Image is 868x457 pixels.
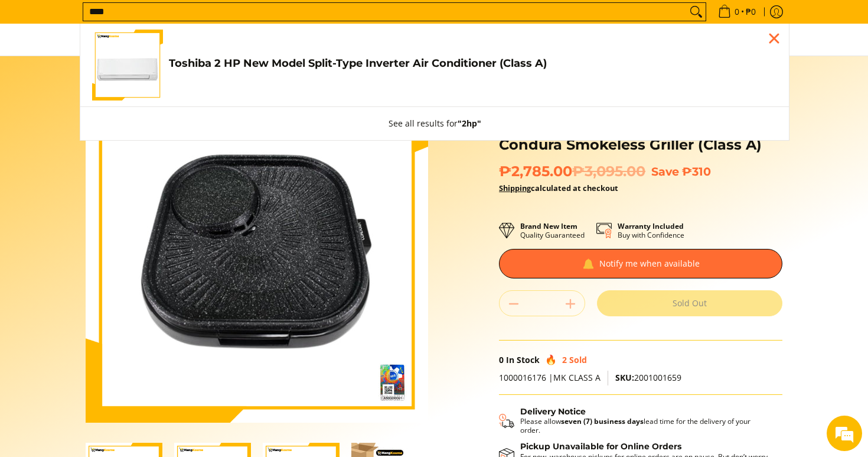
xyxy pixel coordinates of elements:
button: See all results for"2hp" [377,107,493,140]
button: Search [687,3,706,21]
span: 0 [499,354,504,365]
p: Quality Guaranteed [520,222,585,239]
h1: Condura Smokeless Griller (Class A) [499,136,782,154]
em: Submit [173,364,214,380]
span: ₱0 [744,8,758,16]
del: ₱3,095.00 [572,163,645,180]
textarea: Type your message and click 'Submit' [6,323,225,364]
span: ₱2,785.00 [499,163,645,180]
span: ₱310 [682,164,711,179]
a: Shipping [499,183,531,193]
div: Minimize live chat window [194,6,222,34]
strong: Warranty Included [618,221,684,231]
p: Buy with Confidence [618,222,684,239]
h4: Toshiba 2 HP New Model Split-Type Inverter Air Conditioner (Class A) [169,57,777,70]
strong: calculated at checkout [499,183,618,193]
strong: Brand New Item [520,221,577,231]
span: 2001001659 [615,372,681,383]
strong: Pickup Unavailable for Online Orders [520,441,681,452]
img: condura-smokeless-griller-full-view-mang-kosme [86,80,428,423]
strong: Delivery Notice [520,406,586,417]
span: 0 [733,8,741,16]
span: In Stock [506,354,540,365]
div: Leave a message [61,66,198,82]
span: 2 [562,354,567,365]
strong: seven (7) business days [561,416,644,426]
img: Toshiba 2 HP New Model Split-Type Inverter Air Conditioner (Class A) [92,30,163,101]
button: Shipping & Delivery [499,407,771,435]
span: • [714,5,759,18]
strong: "2hp" [458,118,481,129]
p: Please allow lead time for the delivery of your order. [520,417,771,435]
span: Sold [569,354,587,365]
span: SKU: [615,372,634,383]
span: 1000016176 |MK CLASS A [499,372,601,383]
a: Toshiba 2 HP New Model Split-Type Inverter Air Conditioner (Class A) Toshiba 2 HP New Model Split... [92,30,777,101]
span: We are offline. Please leave us a message. [25,149,206,268]
div: Close pop up [765,30,783,47]
span: Save [651,164,679,179]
